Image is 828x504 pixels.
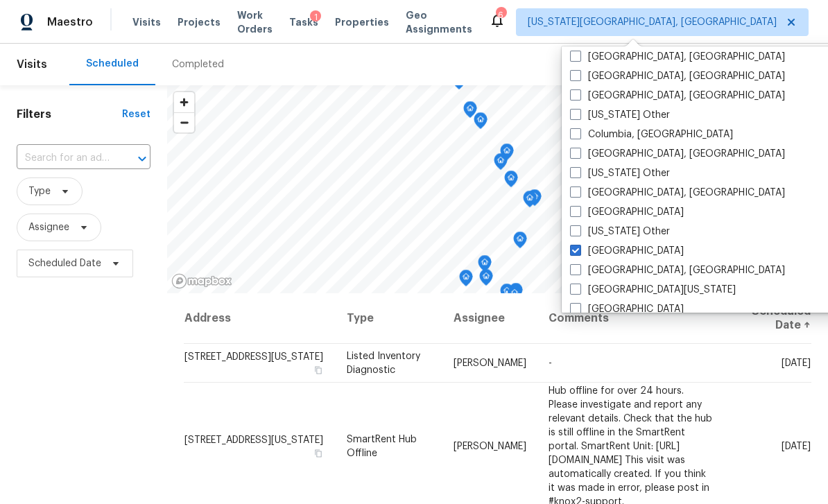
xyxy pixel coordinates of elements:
[537,293,725,344] th: Comments
[312,446,325,459] button: Copy Address
[570,108,670,122] label: [US_STATE] Other
[494,153,508,175] div: Map marker
[442,293,537,344] th: Assignee
[454,358,526,368] span: [PERSON_NAME]
[504,171,518,192] div: Map marker
[289,17,318,27] span: Tasks
[406,8,472,36] span: Geo Assignments
[570,244,684,258] label: [GEOGRAPHIC_DATA]
[28,220,69,234] span: Assignee
[528,15,777,29] span: [US_STATE][GEOGRAPHIC_DATA], [GEOGRAPHIC_DATA]
[570,205,684,219] label: [GEOGRAPHIC_DATA]
[523,191,537,212] div: Map marker
[478,255,492,277] div: Map marker
[549,358,552,368] span: -
[28,257,101,270] span: Scheduled Date
[513,232,527,253] div: Map marker
[17,107,122,121] h1: Filters
[335,15,389,29] span: Properties
[570,128,733,141] label: Columbia, [GEOGRAPHIC_DATA]
[122,107,150,121] div: Reset
[17,148,112,169] input: Search for an address...
[237,8,273,36] span: Work Orders
[174,92,194,112] button: Zoom in
[47,15,93,29] span: Maestro
[570,225,670,238] label: [US_STATE] Other
[570,263,785,277] label: [GEOGRAPHIC_DATA], [GEOGRAPHIC_DATA]
[782,358,811,368] span: [DATE]
[463,101,477,123] div: Map marker
[570,186,785,200] label: [GEOGRAPHIC_DATA], [GEOGRAPHIC_DATA]
[132,15,161,29] span: Visits
[184,435,323,444] span: [STREET_ADDRESS][US_STATE]
[570,50,785,64] label: [GEOGRAPHIC_DATA], [GEOGRAPHIC_DATA]
[347,351,420,375] span: Listed Inventory Diagnostic
[184,352,323,362] span: [STREET_ADDRESS][US_STATE]
[508,286,521,307] div: Map marker
[172,58,224,71] div: Completed
[184,293,336,344] th: Address
[474,112,488,134] div: Map marker
[725,293,811,344] th: Scheduled Date ↑
[336,293,442,344] th: Type
[132,149,152,168] button: Open
[500,284,514,305] div: Map marker
[310,10,321,24] div: 1
[496,8,506,22] div: 6
[528,189,542,211] div: Map marker
[479,269,493,290] div: Map marker
[86,57,139,71] div: Scheduled
[570,147,785,161] label: [GEOGRAPHIC_DATA], [GEOGRAPHIC_DATA]
[570,89,785,103] label: [GEOGRAPHIC_DATA], [GEOGRAPHIC_DATA]
[167,85,827,293] canvas: Map
[347,434,417,458] span: SmartRent Hub Offline
[570,283,736,297] label: [GEOGRAPHIC_DATA][US_STATE]
[782,441,811,451] span: [DATE]
[178,15,221,29] span: Projects
[312,364,325,376] button: Copy Address
[454,441,526,451] span: [PERSON_NAME]
[17,49,47,80] span: Visits
[500,144,514,165] div: Map marker
[509,283,523,304] div: Map marker
[28,184,51,198] span: Type
[570,166,670,180] label: [US_STATE] Other
[174,112,194,132] button: Zoom out
[459,270,473,291] div: Map marker
[171,273,232,289] a: Mapbox homepage
[570,302,684,316] label: [GEOGRAPHIC_DATA]
[570,69,785,83] label: [GEOGRAPHIC_DATA], [GEOGRAPHIC_DATA]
